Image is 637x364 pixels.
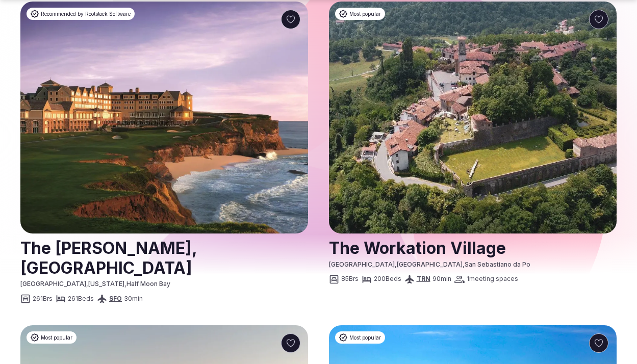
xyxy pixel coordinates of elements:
[341,275,359,283] span: 85 Brs
[395,261,397,268] span: ,
[349,334,381,341] span: Most popular
[88,280,124,288] span: [US_STATE]
[124,280,126,288] span: ,
[329,2,617,233] img: The Workation Village
[329,2,617,233] a: See The Workation Village
[20,280,86,288] span: [GEOGRAPHIC_DATA]
[374,275,401,283] span: 200 Beds
[329,235,617,260] a: View venue
[349,10,381,17] span: Most popular
[417,275,430,282] a: TRN
[124,295,143,303] span: 30 min
[465,261,530,268] span: San Sebastiano da Po
[33,295,53,303] span: 261 Brs
[20,235,309,280] a: View venue
[20,235,309,280] h2: The [PERSON_NAME], [GEOGRAPHIC_DATA]
[397,261,463,268] span: [GEOGRAPHIC_DATA]
[20,2,308,233] a: See The Ritz-Carlton, Half Moon Bay
[20,2,308,233] img: The Ritz-Carlton, Half Moon Bay
[463,261,465,268] span: ,
[109,295,122,302] a: SFO
[68,295,94,303] span: 261 Beds
[41,10,131,17] span: Recommended by Rootstock Software
[41,334,72,341] span: Most popular
[432,275,451,283] span: 90 min
[329,261,395,268] span: [GEOGRAPHIC_DATA]
[126,280,170,288] span: Half Moon Bay
[329,235,617,260] h2: The Workation Village
[86,280,88,288] span: ,
[467,275,518,283] span: 1 meeting spaces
